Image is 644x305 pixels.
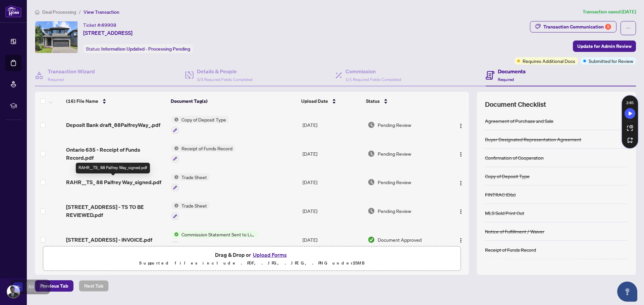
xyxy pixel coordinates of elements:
[197,67,253,75] h4: Details & People
[366,97,380,105] span: Status
[179,231,258,238] span: Commission Statement Sent to Listing Brokerage
[378,178,411,186] span: Pending Review
[485,228,544,235] div: Notice of Fulfillment / Waiver
[300,110,365,139] td: [DATE]
[83,21,116,29] div: Ticket #:
[455,234,466,245] button: Logo
[573,41,636,52] button: Update for Admin Review
[79,8,81,16] li: /
[455,206,466,216] button: Logo
[215,250,289,259] span: Drag & Drop or
[455,120,466,130] button: Logo
[485,209,524,217] div: MLS Sold Print Out
[458,238,464,243] img: Logo
[197,77,253,82] span: 3/3 Required Fields Completed
[179,116,229,123] span: Copy of Deposit Type
[171,231,179,238] img: Status Icon
[523,57,575,65] span: Requires Additional Docs
[171,231,258,249] button: Status IconCommission Statement Sent to Listing Brokerage
[543,21,611,32] div: Transaction Communication
[76,163,150,173] div: RAHR__TS_ 88 Palfrey Way_signed.pdf
[368,150,375,157] img: Document Status
[171,145,235,163] button: Status IconReceipt of Funds Record
[583,8,636,16] article: Transaction saved [DATE]
[84,9,119,15] span: View Transaction
[458,180,464,186] img: Logo
[498,67,526,75] h4: Documents
[171,145,179,152] img: Status Icon
[171,116,229,134] button: Status IconCopy of Deposit Type
[66,97,98,105] span: (16) File Name
[251,250,289,259] button: Upload Forms
[66,178,161,186] span: RAHR__TS_ 88 Palfrey Way_signed.pdf
[485,172,530,180] div: Copy of Deposit Type
[363,92,444,110] th: Status
[66,203,166,219] span: [STREET_ADDRESS] - TS TO BE REVIEWED.pdf
[7,285,20,298] img: Profile Icon
[63,92,168,110] th: (16) File Name
[171,202,210,220] button: Status IconTrade Sheet
[48,67,95,75] h4: Transaction Wizard
[171,202,179,209] img: Status Icon
[300,225,365,254] td: [DATE]
[378,150,411,157] span: Pending Review
[530,21,616,32] button: Transaction Communication5
[458,209,464,214] img: Logo
[101,46,190,52] span: Information Updated - Processing Pending
[66,146,166,162] span: Ontario 635 - Receipt of Funds Record.pdf
[485,117,553,125] div: Agreement of Purchase and Sale
[179,202,210,209] span: Trade Sheet
[455,177,466,187] button: Logo
[171,173,179,181] img: Status Icon
[43,246,461,271] span: Drag & Drop orUpload FormsSupported files include .PDF, .JPG, .JPEG, .PNG under25MB
[485,136,581,143] div: Buyer Designated Representation Agreement
[485,154,544,161] div: Confirmation of Cooperation
[458,152,464,157] img: Logo
[300,168,365,197] td: [DATE]
[47,259,457,267] p: Supported files include .PDF, .JPG, .JPEG, .PNG under 25 MB
[301,97,328,105] span: Upload Date
[368,236,375,243] img: Document Status
[626,26,631,30] span: ellipsis
[179,173,210,181] span: Trade Sheet
[300,139,365,168] td: [DATE]
[485,246,536,253] div: Receipt of Funds Record
[605,24,611,30] div: 5
[300,197,365,225] td: [DATE]
[345,77,401,82] span: 1/1 Required Fields Completed
[42,9,76,15] span: Deal Processing
[485,100,546,109] span: Document Checklist
[83,29,132,37] span: [STREET_ADDRESS]
[498,77,514,82] span: Required
[378,121,411,129] span: Pending Review
[299,92,363,110] th: Upload Date
[577,41,632,52] span: Update for Admin Review
[35,10,40,14] span: home
[66,121,160,129] span: Deposit Bank draft_88PalfreyWay_.pdf
[171,173,210,192] button: Status IconTrade Sheet
[179,145,235,152] span: Receipt of Funds Record
[171,116,179,123] img: Status Icon
[455,148,466,159] button: Logo
[40,281,68,291] span: Previous Tab
[168,92,299,110] th: Document Tag(s)
[66,236,152,244] span: [STREET_ADDRESS] - INVOICE.pdf
[101,22,116,28] span: 49908
[378,236,422,243] span: Document Approved
[458,123,464,129] img: Logo
[378,207,411,215] span: Pending Review
[485,191,516,198] div: FINTRAC ID(s)
[35,21,77,53] img: IMG-X12265358_1.jpg
[368,207,375,215] img: Document Status
[83,44,193,53] div: Status:
[368,178,375,186] img: Document Status
[48,77,64,82] span: Required
[5,5,21,17] img: logo
[617,282,637,302] button: Open asap
[368,121,375,129] img: Document Status
[35,280,73,292] button: Previous Tab
[345,67,401,75] h4: Commission
[589,57,633,65] span: Submitted for Review
[79,280,109,292] button: Next Tab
